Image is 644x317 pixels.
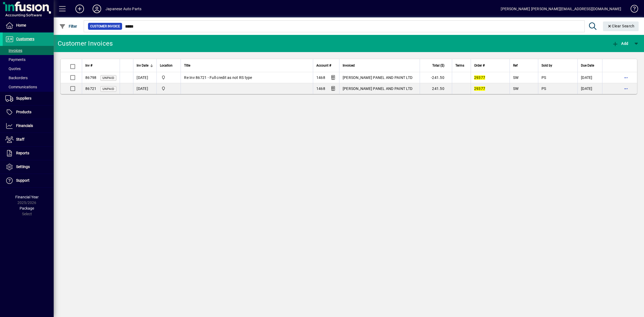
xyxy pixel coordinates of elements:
[577,72,602,83] td: [DATE]
[16,96,31,100] span: Suppliers
[20,206,34,210] span: Package
[3,73,54,82] a: Backorders
[85,63,92,68] span: Inv #
[611,39,630,48] button: Add
[343,63,416,68] div: Invoiced
[3,119,54,133] a: Financials
[85,63,116,68] div: Inv #
[58,21,79,31] button: Filter
[577,83,602,94] td: [DATE]
[343,86,412,91] span: [PERSON_NAME] PANEL AND PAINT LTD
[3,160,54,174] a: Settings
[85,75,96,80] span: 86798
[5,57,25,62] span: Payments
[343,75,412,80] span: [PERSON_NAME] PANEL AND PAINT LTD
[16,137,24,141] span: Staff
[5,76,28,80] span: Backorders
[137,63,148,68] span: Inv Date
[622,73,630,82] button: More options
[607,24,635,28] span: Clear Search
[3,105,54,119] a: Products
[3,147,54,160] a: Reports
[184,63,190,68] span: Title
[541,63,574,68] div: Sold by
[3,133,54,146] a: Staff
[612,41,628,46] span: Add
[455,63,464,68] span: Terms
[184,75,252,80] span: Re Inv 86721 - Full credit as not RS type
[316,63,336,68] div: Account #
[3,46,54,55] a: Invoices
[16,37,34,41] span: Customers
[316,86,325,91] span: 1468
[133,72,156,83] td: [DATE]
[474,63,485,68] span: Order #
[3,55,54,64] a: Payments
[3,19,54,32] a: Home
[513,63,518,68] span: Ref
[432,63,444,68] span: Total ($)
[5,48,22,53] span: Invoices
[160,75,177,81] span: Central
[3,82,54,92] a: Communications
[420,83,452,94] td: 241.50
[3,64,54,73] a: Quotes
[5,67,21,71] span: Quotes
[622,84,630,93] button: More options
[103,87,114,91] span: Unpaid
[105,5,141,13] div: Japanese Auto Parts
[160,63,177,68] div: Location
[16,165,30,169] span: Settings
[316,75,325,80] span: 1468
[581,63,599,68] div: Due Date
[133,83,156,94] td: [DATE]
[501,5,621,13] div: [PERSON_NAME] [PERSON_NAME][EMAIL_ADDRESS][DOMAIN_NAME]
[581,63,594,68] span: Due Date
[474,63,506,68] div: Order #
[85,86,96,91] span: 86721
[16,123,33,128] span: Financials
[71,4,88,14] button: Add
[316,63,331,68] span: Account #
[160,86,177,92] span: Central
[513,63,535,68] div: Ref
[15,195,39,199] span: Financial Year
[420,72,452,83] td: -241.50
[603,21,639,31] button: Clear
[541,86,546,91] span: PS
[5,85,37,89] span: Communications
[513,75,519,80] span: SW
[541,63,552,68] span: Sold by
[541,75,546,80] span: PS
[90,24,120,29] span: Customer Invoice
[3,92,54,105] a: Suppliers
[59,24,77,28] span: Filter
[16,151,29,155] span: Reports
[103,76,114,80] span: Unpaid
[88,4,105,14] button: Profile
[513,86,519,91] span: SW
[160,63,173,68] span: Location
[627,1,637,19] a: Knowledge Base
[16,110,31,114] span: Products
[474,86,485,91] em: 29377
[3,174,54,187] a: Support
[16,23,26,27] span: Home
[58,39,113,48] div: Customer Invoices
[343,63,355,68] span: Invoiced
[184,63,310,68] div: Title
[423,63,449,68] div: Total ($)
[137,63,153,68] div: Inv Date
[16,178,30,183] span: Support
[474,75,485,80] em: 29377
